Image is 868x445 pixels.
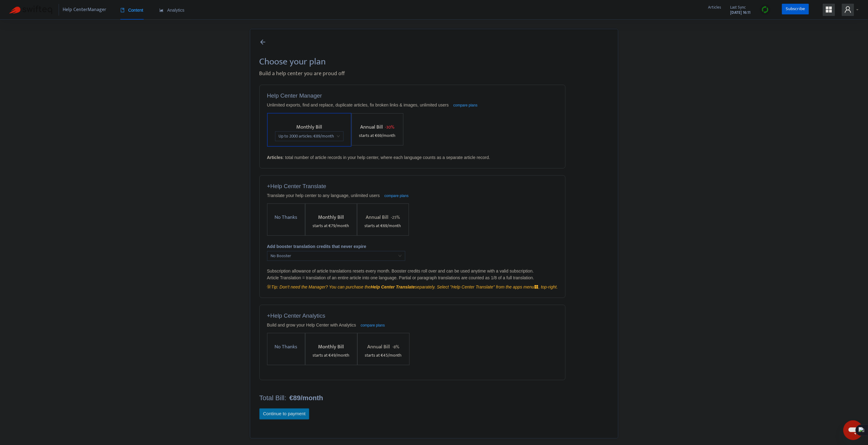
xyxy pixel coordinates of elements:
[267,274,558,281] div: Article Translation = translation of an entire article into one language. Partial or paragraph tr...
[267,183,558,190] h5: + Help Center Translate
[259,56,609,67] h2: Choose your plan
[259,70,609,78] div: Build a help center you are proud off
[120,8,143,13] span: Content
[365,352,402,359] span: starts at € 45 /month
[267,268,558,274] div: Subscription allowance of article translations resets every month. Booster credits roll over and ...
[159,8,164,12] span: area-chart
[267,155,283,160] strong: Articles
[534,285,539,289] span: appstore
[267,322,558,328] div: Build and grow your Help Center with Analytics
[313,352,350,359] span: starts at € 49 /month
[453,103,478,107] a: compare plans
[360,123,383,131] span: Annual Bill
[267,312,558,319] h5: + Help Center Analytics
[120,8,125,12] span: book
[384,194,409,198] a: compare plans
[272,213,300,222] span: No Thanks
[272,343,300,351] span: No Thanks
[730,4,746,11] span: Last Sync
[259,394,566,402] h4: Total Bill:
[290,394,323,402] b: €89/month
[825,6,833,13] span: appstore
[267,243,558,250] div: Add booster translation credits that never expire
[365,222,401,229] span: starts at € 69 /month
[392,343,399,350] span: - 8%
[9,6,52,14] img: Swifteq
[843,420,863,440] iframe: Button to launch messaging window
[313,222,349,229] span: starts at € 79 /month
[271,251,402,261] span: No Booster
[267,284,558,290] div: Tip: Don't need the Manager? You can purchase the separately. Select "Help Center Translate" from...
[267,102,558,108] div: Unlimited exports, find and replace, duplicate articles, fix broken links & images, unlimited users
[359,132,396,139] span: starts at € 69 /month
[366,213,389,222] span: Annual Bill
[391,214,400,221] span: - 25%
[267,154,558,161] div: : total number of article records in your help center, where each language counts as a separate a...
[296,123,322,131] span: Monthly Bill
[730,9,751,16] strong: [DATE] 16:11
[361,323,385,327] a: compare plans
[159,8,185,13] span: Analytics
[267,192,558,199] div: Translate your help center to any language, unlimited users
[267,92,558,99] h5: Help Center Manager
[368,342,390,351] span: Annual Bill
[279,132,340,141] span: Up to 2000 articles : € 89 /month
[844,6,852,13] span: user
[318,213,344,222] span: Monthly Bill
[259,408,309,420] button: Continue to payment
[63,4,107,16] span: Help Center Manager
[385,124,395,131] span: - 30%
[761,6,769,14] img: sync.dc5367851b00ba804db3.png
[708,4,721,11] span: Articles
[318,342,344,351] span: Monthly Bill
[782,4,809,15] a: Subscribe
[371,284,415,289] strong: Help Center Translate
